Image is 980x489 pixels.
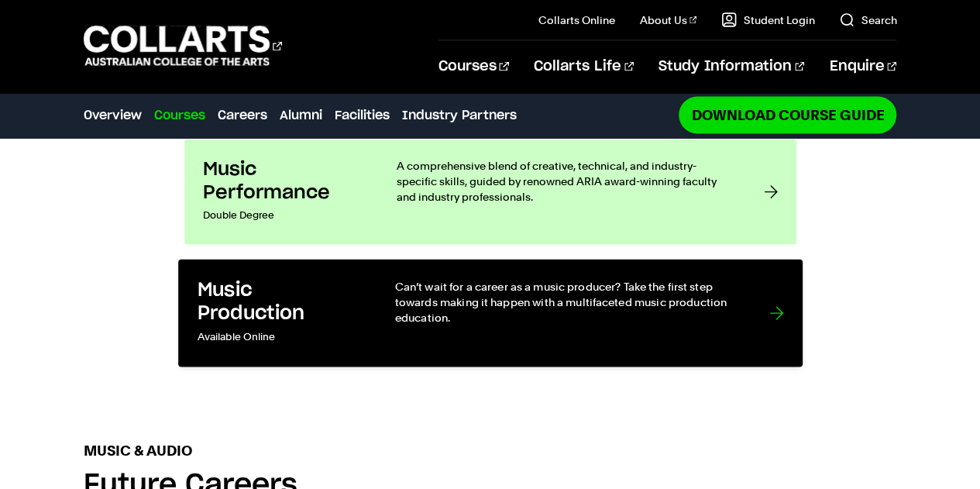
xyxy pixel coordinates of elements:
a: Search [839,12,896,28]
p: A comprehensive blend of creative, technical, and industry-specific skills, guided by renowned AR... [397,158,733,205]
a: Alumni [280,106,322,125]
a: Download Course Guide [679,97,896,133]
h3: Music Performance [203,158,366,205]
a: Courses [154,106,205,125]
a: Student Login [721,12,814,28]
a: Courses [438,41,509,92]
a: Collarts Online [538,12,615,28]
a: Facilities [335,106,390,125]
a: Enquire [829,41,896,92]
a: About Us [640,12,697,28]
p: Double Degree [203,205,366,226]
p: Can’t wait for a career as a music producer? Take the first step towards making it happen with a ... [394,279,738,326]
a: Music Production Available Online Can’t wait for a career as a music producer? Take the first ste... [178,260,803,367]
a: Collarts Life [534,41,634,92]
a: Careers [218,106,267,125]
a: Industry Partners [402,106,517,125]
h3: Music Production [197,279,363,326]
div: Go to homepage [84,24,282,68]
a: Music Performance Double Degree A comprehensive blend of creative, technical, and industry-specif... [184,139,796,245]
a: Overview [84,106,142,125]
p: Music & Audio [84,440,192,462]
p: Available Online [197,326,363,349]
a: Study Information [658,41,804,92]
